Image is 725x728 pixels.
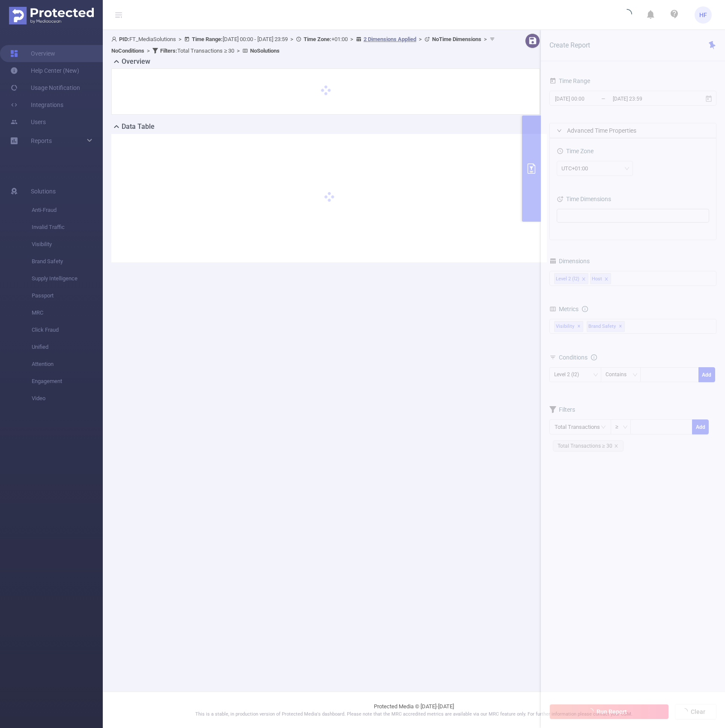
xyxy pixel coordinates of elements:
span: Attention [32,356,103,373]
span: Total Transactions ≥ 30 [160,48,234,54]
b: No Solutions [250,48,280,54]
span: Invalid Traffic [32,219,103,236]
b: No Time Dimensions [432,36,481,42]
a: Usage Notification [10,79,80,96]
span: > [144,48,152,54]
span: MRC [32,304,103,321]
b: PID: [119,36,129,42]
span: > [348,36,356,42]
a: Users [10,113,46,131]
span: Engagement [32,373,103,390]
span: Click Fraud [32,321,103,339]
b: Filters : [160,48,177,54]
a: Reports [31,132,52,149]
span: > [288,36,296,42]
span: > [416,36,424,42]
i: icon: loading [622,9,632,21]
a: Overview [10,45,55,62]
p: This is a stable, in production version of Protected Media's dashboard. Please note that the MRC ... [124,711,704,718]
b: No Conditions [111,48,144,54]
span: > [481,36,489,42]
span: Video [32,390,103,407]
span: HF [699,6,707,24]
span: Visibility [32,236,103,253]
span: Unified [32,339,103,356]
span: Passport [32,287,103,304]
u: 2 Dimensions Applied [364,36,416,42]
span: Supply Intelligence [32,270,103,287]
span: Brand Safety [32,253,103,270]
footer: Protected Media © [DATE]-[DATE] [103,692,725,728]
span: FT_MediaSolutions [DATE] 00:00 - [DATE] 23:59 +01:00 [111,36,497,54]
span: Anti-Fraud [32,202,103,219]
h2: Overview [122,56,150,67]
img: Protected Media [9,7,94,24]
a: Integrations [10,96,63,113]
span: > [176,36,184,42]
h2: Data Table [122,122,155,132]
b: Time Zone: [304,36,331,42]
i: icon: user [111,36,119,42]
b: Time Range: [192,36,223,42]
span: > [234,48,242,54]
a: Help Center (New) [10,62,79,79]
span: Reports [31,137,52,144]
span: Solutions [31,183,56,200]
